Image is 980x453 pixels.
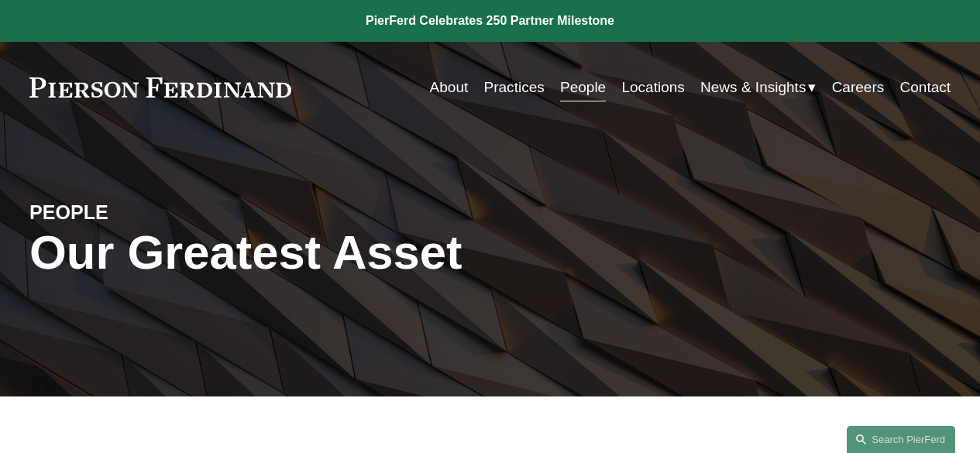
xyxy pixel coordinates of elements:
[560,73,606,102] a: People
[700,74,806,101] span: News & Insights
[900,73,951,102] a: Contact
[430,73,469,102] a: About
[621,73,684,102] a: Locations
[832,73,885,102] a: Careers
[29,201,260,225] h4: PEOPLE
[700,73,816,102] a: folder dropdown
[484,73,545,102] a: Practices
[847,426,955,453] a: Search this site
[29,225,644,280] h1: Our Greatest Asset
